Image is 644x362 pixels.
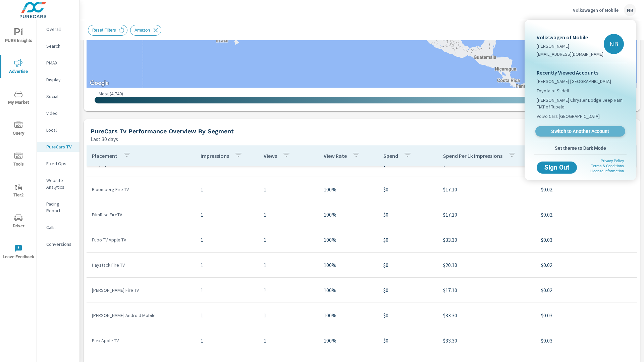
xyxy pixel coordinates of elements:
[537,162,577,174] button: Sign Out
[537,69,624,77] p: Recently Viewed Accounts
[534,142,627,154] button: Set theme to Dark Mode
[604,34,624,54] div: NB
[537,78,611,85] span: [PERSON_NAME] [GEOGRAPHIC_DATA]
[590,169,624,173] a: License Information
[539,128,621,135] span: Switch to Another Account
[537,113,600,120] span: Volvo Cars [GEOGRAPHIC_DATA]
[601,159,624,163] a: Privacy Policy
[537,87,569,94] span: Toyota of Slidell
[537,97,624,110] span: [PERSON_NAME] Chrysler Dodge Jeep Ram FIAT of Tupelo
[535,126,625,137] a: Switch to Another Account
[537,33,603,41] p: Volkswagen of Mobile
[542,165,572,171] span: Sign Out
[591,164,624,168] a: Terms & Conditions
[537,145,624,151] span: Set theme to Dark Mode
[537,43,603,49] p: [PERSON_NAME]
[537,51,603,57] p: [EMAIL_ADDRESS][DOMAIN_NAME]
